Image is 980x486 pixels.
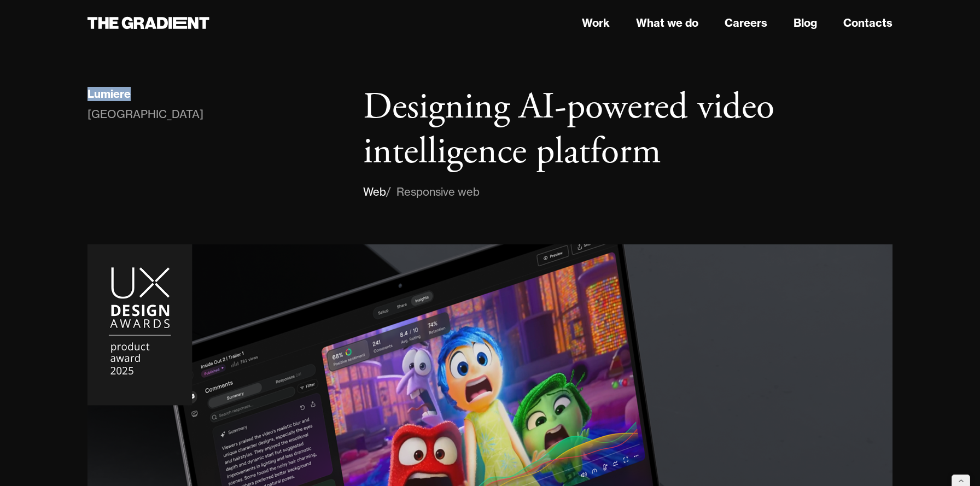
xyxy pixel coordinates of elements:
a: Blog [794,15,817,31]
div: Web [363,183,386,201]
div: Lumiere [87,87,131,101]
h1: Designing AI-powered video intelligence platform [363,85,892,174]
a: Work [582,15,610,31]
a: Contacts [843,15,892,31]
a: What we do [636,15,698,31]
a: Careers [725,15,767,31]
div: / Responsive web [386,183,480,201]
div: [GEOGRAPHIC_DATA] [87,106,203,123]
